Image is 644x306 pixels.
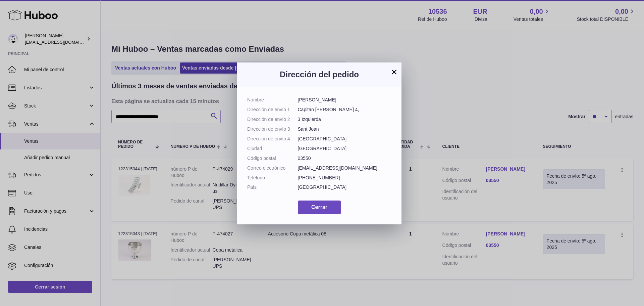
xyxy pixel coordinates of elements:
span: Cerrar [311,204,327,210]
dt: Dirección de envío 2 [247,116,298,123]
dt: Dirección de envío 1 [247,106,298,113]
dd: [GEOGRAPHIC_DATA] [298,136,392,142]
dd: [PERSON_NAME] [298,97,392,103]
dd: Sant Joan [298,126,392,132]
dd: [PHONE_NUMBER] [298,175,392,181]
dd: 03550 [298,155,392,162]
dd: [EMAIL_ADDRESS][DOMAIN_NAME] [298,165,392,171]
dt: Código postal [247,155,298,162]
dt: Dirección de envío 3 [247,126,298,132]
dd: [GEOGRAPHIC_DATA] [298,145,392,152]
dt: Correo electrónico [247,165,298,171]
button: Cerrar [298,201,341,214]
h3: Dirección del pedido [247,69,391,80]
dt: Ciudad [247,145,298,152]
dd: [GEOGRAPHIC_DATA] [298,184,392,190]
dt: País [247,184,298,190]
dt: Dirección de envío 4 [247,136,298,142]
dd: 3 Izquierda [298,116,392,123]
dt: Teléfono [247,175,298,181]
button: × [390,68,398,76]
dt: Nombre [247,97,298,103]
dd: Capitan [PERSON_NAME] 4, [298,106,392,113]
